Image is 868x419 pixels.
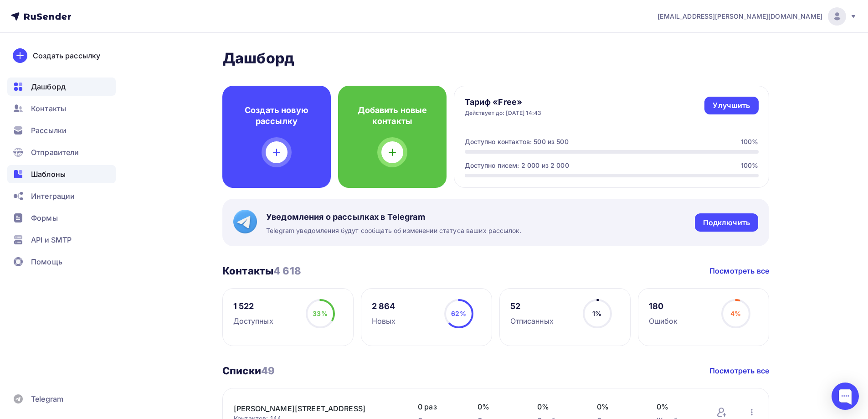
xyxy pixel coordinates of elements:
span: [EMAIL_ADDRESS][PERSON_NAME][DOMAIN_NAME] [657,12,822,21]
div: Действует до: [DATE] 14:43 [465,109,542,117]
div: Новых [372,316,396,326]
span: Шаблоны [31,169,66,180]
span: 4 618 [273,265,301,277]
span: 0% [478,401,519,412]
a: Рассылки [7,121,116,140]
span: Формы [31,212,58,223]
h4: Тариф «Free» [465,97,542,108]
span: Telegram уведомления будут сообщать об изменении статуса ваших рассылок. [266,226,521,235]
span: Дашборд [31,81,66,92]
span: Уведомления о рассылках в Telegram [266,212,521,222]
span: 0% [657,401,698,412]
span: API и SMTP [31,234,72,245]
h4: Создать новую рассылку [237,105,316,127]
h3: Списки [222,364,275,377]
div: 100% [741,161,759,170]
a: Контакты [7,99,116,118]
span: 1% [592,310,601,317]
div: Доступных [233,316,273,326]
span: Помощь [31,256,62,267]
span: 0% [537,401,579,412]
div: 180 [649,301,678,312]
span: Telegram [31,393,63,404]
div: 2 864 [372,301,396,312]
span: 4% [730,310,741,317]
a: Посмотреть все [709,265,769,276]
a: [EMAIL_ADDRESS][PERSON_NAME][DOMAIN_NAME] [657,7,857,26]
span: 49 [261,365,275,377]
a: Улучшить [704,97,758,114]
span: 0 раз [418,401,459,412]
div: 100% [741,137,759,146]
span: 62% [451,310,466,317]
a: Посмотреть все [709,365,769,376]
span: Отправители [31,147,79,158]
div: 52 [510,301,554,312]
div: Доступно контактов: 500 из 500 [465,137,569,146]
div: 1 522 [233,301,273,312]
a: [PERSON_NAME][STREET_ADDRESS] [234,403,389,414]
h2: Дашборд [222,49,769,67]
a: Отправители [7,143,116,161]
div: Подключить [703,217,750,228]
a: Формы [7,209,116,227]
div: Улучшить [713,100,750,111]
a: Дашборд [7,78,116,96]
span: Контакты [31,103,66,114]
h4: Добавить новые контакты [353,105,432,127]
div: Доступно писем: 2 000 из 2 000 [465,161,569,170]
div: Отписанных [510,316,554,326]
span: Рассылки [31,125,67,136]
div: Создать рассылку [33,50,100,61]
a: Шаблоны [7,165,116,183]
span: Интеграции [31,191,75,202]
div: Ошибок [649,316,678,326]
h3: Контакты [222,264,301,277]
span: 33% [313,310,327,317]
span: 0% [597,401,638,412]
